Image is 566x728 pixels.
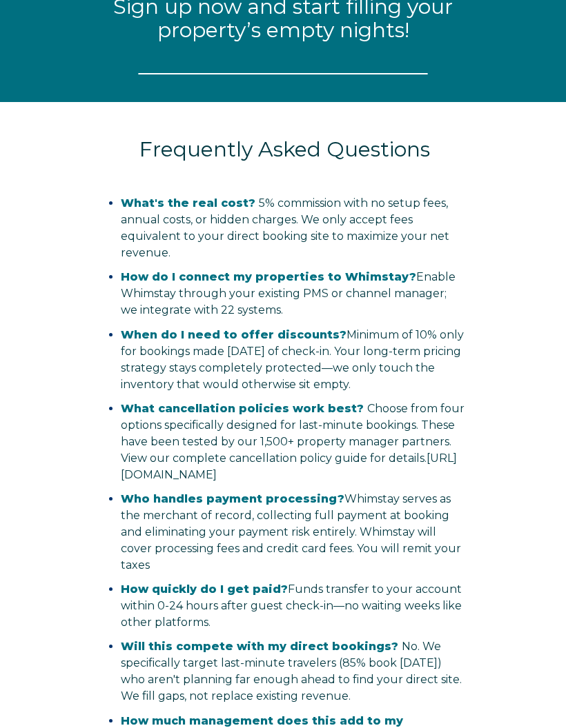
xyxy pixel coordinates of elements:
[121,583,462,629] span: Funds transfer to your account within 0-24 hours after guest check-in—no waiting weeks like other...
[121,270,456,316] span: Enable Whimstay through your existing PMS or channel manager; we integrate with 22 systems.
[121,270,416,283] strong: How do I connect my properties to Whimstay?
[121,196,255,210] span: What's the real cost?
[121,328,347,341] strong: When do I need to offer discounts?
[139,136,430,162] span: Frequently Asked Questions
[121,196,449,259] span: 5% commission with no setup fees, annual costs, or hidden charges. We only accept fees equivalent...
[121,640,398,653] span: Will this compete with my direct bookings?
[121,402,465,481] span: Choose from four options specifically designed for last-minute bookings. These have been tested b...
[121,583,288,596] strong: How quickly do I get paid?
[121,640,462,702] span: No. We specifically target last-minute travelers (85% book [DATE]) who aren't planning far enough...
[121,402,364,415] span: What cancellation policies work best?
[347,328,437,341] span: Minimum of 10%
[121,452,457,481] a: Vínculo https://salespage.whimstay.com/cancellation-policy-options
[121,328,464,391] span: only for bookings made [DATE] of check-in. Your long-term pricing strategy stays completely prote...
[121,492,344,505] strong: Who handles payment processing?
[121,492,461,572] span: Whimstay serves as the merchant of record, collecting full payment at booking and eliminating you...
